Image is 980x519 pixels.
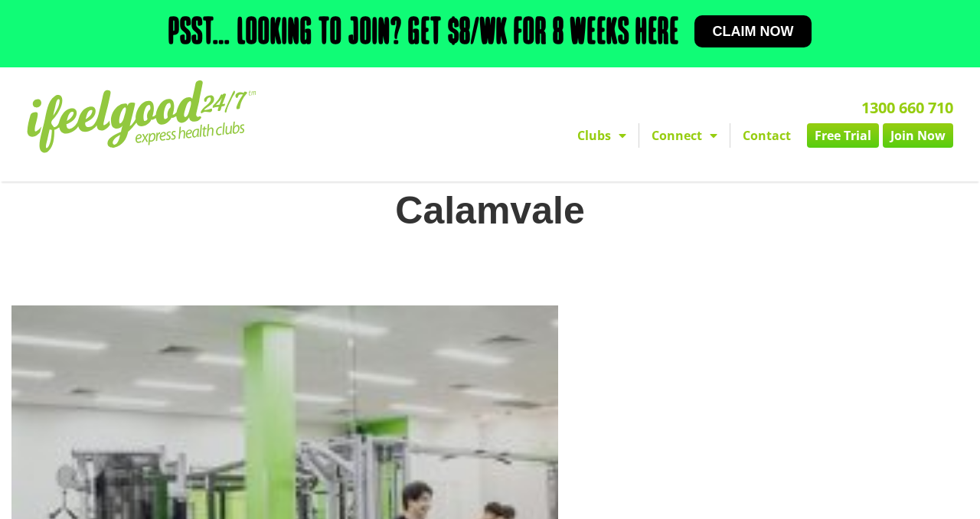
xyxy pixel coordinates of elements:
[11,188,969,233] h1: Calamvale
[168,15,679,52] h2: Psst… Looking to join? Get $8/wk for 8 weeks here
[565,123,639,148] a: Clubs
[807,123,879,148] a: Free Trial
[639,123,730,148] a: Connect
[357,123,954,148] nav: Menu
[883,123,953,148] a: Join Now
[730,123,803,148] a: Contact
[694,15,812,47] a: Claim now
[861,97,953,118] a: 1300 660 710
[713,24,794,38] span: Claim now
